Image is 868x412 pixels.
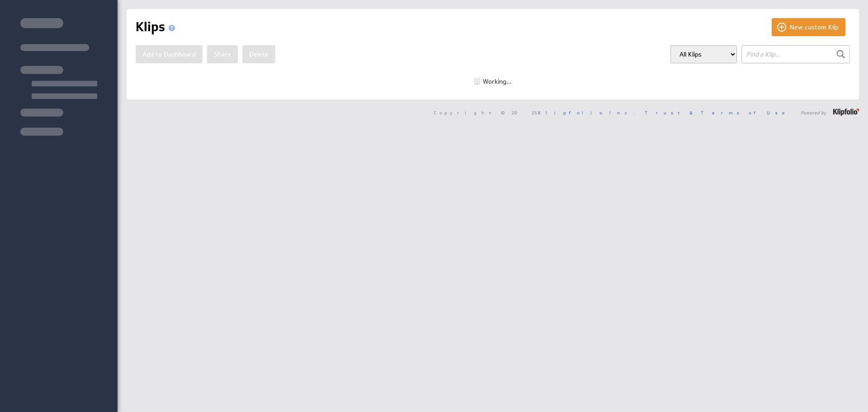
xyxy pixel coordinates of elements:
[772,18,845,36] button: New custom Klip
[136,18,179,36] h1: Klips
[645,109,791,116] a: Trust & Terms of Use
[136,45,203,63] button: Add to Dashboard
[801,110,826,115] span: Powered by
[538,109,635,116] a: Klipfolio Inc.
[741,45,850,63] input: Find a Klip...
[242,45,275,63] button: Delete
[20,18,97,136] img: skeleton-sidenav.svg
[833,109,859,116] img: logo-footer.png
[474,78,512,85] div: Working...
[207,45,238,63] button: Share
[434,110,635,115] span: Copyright © 2025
